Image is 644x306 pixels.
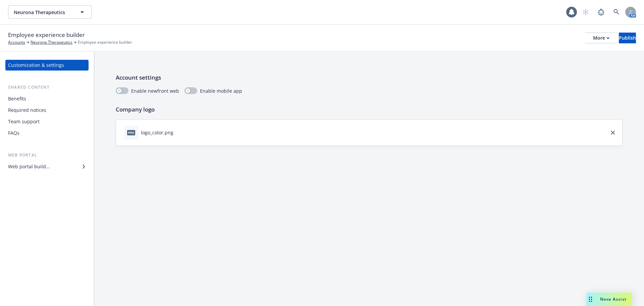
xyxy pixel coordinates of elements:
[14,9,72,16] span: Neurona Therapeutics
[5,161,89,172] a: Web portal builder
[8,128,19,138] div: FAQs
[31,39,72,45] a: Neurona Therapeutics
[5,84,89,91] div: Shared content
[8,161,50,172] div: Web portal builder
[8,105,46,116] div: Required notices
[586,293,632,306] button: Nova Assist
[593,33,609,43] div: More
[5,152,89,159] div: Web portal
[176,129,181,136] button: download file
[8,60,64,71] div: Customization & settings
[116,105,623,114] p: Company logo
[8,93,26,104] div: Benefits
[8,31,85,39] span: Employee experience builder
[619,33,636,43] button: Publish
[579,5,592,19] a: Start snowing
[586,293,595,306] div: Drag to move
[131,87,179,94] span: Enable newfront web
[594,5,608,19] a: Report a Bug
[78,39,132,45] span: Employee experience builder
[5,128,89,138] a: FAQs
[5,116,89,127] a: Team support
[116,73,623,82] p: Account settings
[8,116,40,127] div: Team support
[609,129,617,137] a: close
[141,129,173,136] div: logo_color.png
[600,296,627,302] span: Nova Assist
[8,5,92,19] button: Neurona Therapeutics
[200,87,242,94] span: Enable mobile app
[610,5,623,19] a: Search
[5,93,89,104] a: Benefits
[5,105,89,116] a: Required notices
[8,39,25,45] a: Accounts
[619,33,636,43] div: Publish
[127,130,135,135] span: png
[585,33,618,43] button: More
[5,60,89,71] a: Customization & settings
